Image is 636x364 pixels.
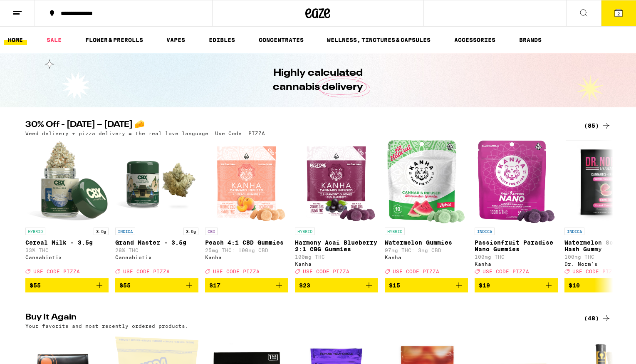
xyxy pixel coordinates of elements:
p: 100mg THC [475,254,558,260]
button: BRANDS [515,35,546,45]
span: $10 [569,282,580,289]
a: Open page for Watermelon Gummies from Kanha [385,140,468,278]
img: Kanha - Peach 4:1 CBD Gummies [206,140,287,223]
p: Peach 4:1 CBD Gummies [205,239,288,246]
span: $55 [119,282,131,289]
p: Passionfruit Paradise Nano Gummies [475,239,558,253]
div: Kanha [295,261,378,267]
span: $23 [299,282,310,289]
div: Kanha [475,261,558,267]
p: 25mg THC: 100mg CBD [205,248,288,253]
a: (48) [584,313,611,323]
p: Your favorite and most recently ordered products. [25,323,188,329]
p: Watermelon Gummies [385,239,468,246]
span: USE CODE PIZZA [123,269,170,274]
div: Cannabiotix [115,255,198,260]
span: USE CODE PIZZA [33,269,80,274]
p: Grand Master - 3.5g [115,239,198,246]
p: 97mg THC: 3mg CBD [385,248,468,253]
p: CBD [205,228,218,235]
p: HYBRID [295,228,315,235]
button: Add to bag [475,278,558,292]
span: USE CODE PIZZA [213,269,260,274]
p: 3.5g [183,228,198,235]
a: ACCESSORIES [450,35,500,45]
button: 2 [601,0,636,26]
p: HYBRID [25,228,45,235]
button: Add to bag [205,278,288,292]
img: Kanha - Harmony Acai Blueberry 2:1 CBG Gummies [296,140,377,223]
h1: Highly calculated cannabis delivery [250,66,387,94]
p: Harmony Acai Blueberry 2:1 CBG Gummies [295,239,378,253]
button: Add to bag [25,278,109,292]
div: Kanha [385,255,468,260]
span: $19 [479,282,490,289]
div: Kanha [205,255,288,260]
p: 28% THC [115,248,198,253]
span: 2 [617,11,620,16]
a: FLOWER & PREROLLS [81,35,147,45]
p: 100mg THC [295,254,378,260]
a: HOME [4,35,27,45]
span: $17 [209,282,220,289]
a: Open page for Passionfruit Paradise Nano Gummies from Kanha [475,140,558,278]
img: Cannabiotix - Cereal Milk - 3.5g [25,140,109,223]
p: 3.5g [94,228,109,235]
a: Open page for Grand Master - 3.5g from Cannabiotix [115,140,198,278]
a: CONCENTRATES [255,35,308,45]
p: HYBRID [385,228,405,235]
a: Open page for Cereal Milk - 3.5g from Cannabiotix [25,140,109,278]
span: $55 [30,282,41,289]
h2: Buy It Again [25,313,570,323]
p: Weed delivery + pizza delivery = the real love language. Use Code: PIZZA [25,131,265,136]
img: Kanha - Watermelon Gummies [387,140,465,223]
span: USE CODE PIZZA [483,269,529,274]
h2: 30% Off - [DATE] – [DATE] 🧀 [25,121,570,131]
a: Open page for Harmony Acai Blueberry 2:1 CBG Gummies from Kanha [295,140,378,278]
p: INDICA [564,228,584,235]
p: INDICA [115,228,135,235]
span: $15 [389,282,400,289]
a: VAPES [162,35,189,45]
a: (85) [584,121,611,131]
button: Add to bag [295,278,378,292]
span: USE CODE PIZZA [303,269,349,274]
button: Add to bag [115,278,198,292]
a: EDIBLES [205,35,239,45]
p: Cereal Milk - 3.5g [25,239,109,246]
a: Open page for Peach 4:1 CBD Gummies from Kanha [205,140,288,278]
span: USE CODE PIZZA [393,269,439,274]
span: USE CODE PIZZA [572,269,619,274]
a: WELLNESS, TINCTURES & CAPSULES [323,35,435,45]
a: SALE [42,35,66,45]
p: INDICA [475,228,495,235]
div: Cannabiotix [25,255,109,260]
img: Cannabiotix - Grand Master - 3.5g [115,140,198,223]
p: 33% THC [25,248,109,253]
img: Kanha - Passionfruit Paradise Nano Gummies [477,140,554,223]
button: Add to bag [385,278,468,292]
